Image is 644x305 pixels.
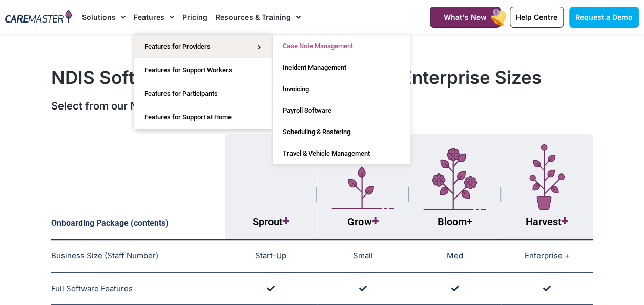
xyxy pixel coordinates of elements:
[526,215,568,228] span: Harvest
[467,215,472,228] span: +
[273,100,410,121] a: Payroll Software
[430,7,501,28] a: What's New
[317,240,409,273] td: Small
[51,134,225,240] th: Onboarding Package (contents)
[134,34,272,129] ul: Features
[273,121,410,143] a: Scheduling & Rostering
[253,215,289,228] span: Sprout
[575,13,633,21] span: Request a Demo
[510,7,564,28] a: Help Centre
[273,78,410,100] a: Invoicing
[438,215,472,228] span: Bloom
[134,58,272,82] a: Features for Support Workers
[444,13,487,21] span: What's New
[273,57,410,78] a: Incident Management
[134,35,272,58] a: Features for Providers
[51,67,593,88] h1: NDIS Software Training Solutions For All Enterprise Sizes
[272,35,410,165] ul: Features for Providers
[51,251,158,260] span: Business Size (Staff Number)
[51,284,133,293] span: Full Software Features
[371,213,378,228] span: +
[501,240,593,273] td: Enterprise +
[273,143,410,164] a: Travel & Vehicle Management
[283,213,289,228] span: +
[347,215,378,228] span: Grow
[423,148,486,210] img: Layer_1-4-1.svg
[516,13,557,21] span: Help Centre
[134,105,272,129] a: Features for Support at Home
[409,240,501,273] td: Med
[134,82,272,105] a: Features for Participants
[569,7,639,28] a: Request a Demo
[529,144,565,210] img: Layer_1-7-1.svg
[331,166,394,210] img: Layer_1-5.svg
[51,98,593,114] div: Select from our NDIS staff onboarding training packages below.
[562,213,568,228] span: +
[5,10,72,25] img: CareMaster Logo
[273,35,410,57] a: Case Note Management
[225,240,317,273] td: Start-Up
